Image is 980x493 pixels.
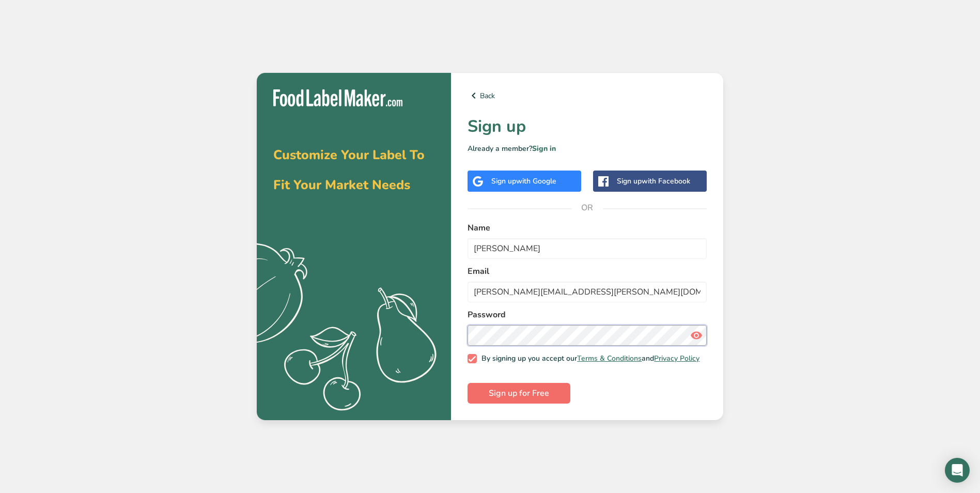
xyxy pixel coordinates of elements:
[516,176,556,186] span: with Google
[273,89,402,106] img: Food Label Maker
[477,354,700,363] span: By signing up you accept our and
[654,353,699,363] a: Privacy Policy
[468,282,707,302] input: email@example.com
[468,222,707,234] label: Name
[617,176,690,187] div: Sign up
[468,114,707,139] h1: Sign up
[642,176,690,186] span: with Facebook
[468,89,707,102] a: Back
[577,353,642,363] a: Terms & Conditions
[468,383,570,404] button: Sign up for Free
[572,192,603,223] span: OR
[468,143,707,154] p: Already a member?
[273,146,425,194] span: Customize Your Label To Fit Your Market Needs
[468,309,707,321] label: Password
[532,144,556,153] a: Sign in
[489,387,549,399] span: Sign up for Free
[468,265,707,278] label: Email
[468,238,707,259] input: John Doe
[491,176,556,187] div: Sign up
[945,458,970,483] div: Open Intercom Messenger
